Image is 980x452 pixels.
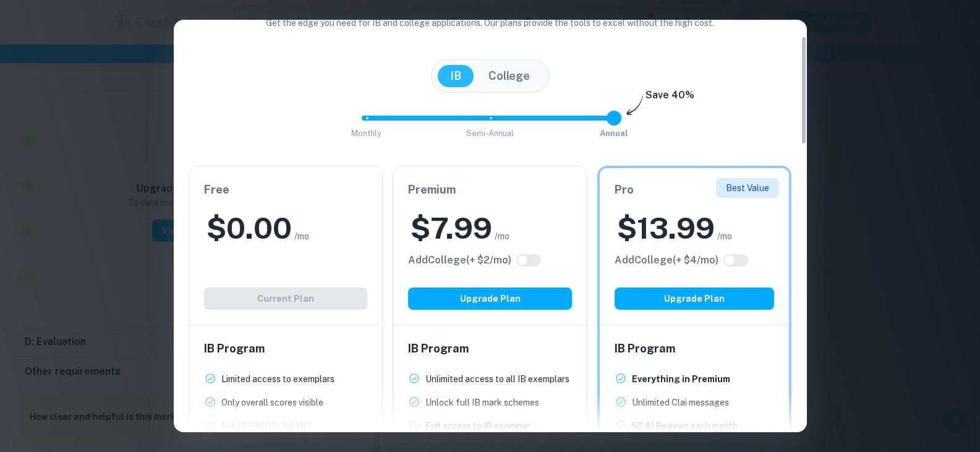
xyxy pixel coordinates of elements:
img: subscription-arrow.svg [626,95,643,116]
span: Monthly [351,129,381,138]
h2: $ 7.99 [411,208,492,248]
button: Upgrade Plan [408,288,572,310]
h6: Click to see all the additional College features. [615,253,718,268]
h2: $ 13.99 [617,208,715,248]
span: /mo [717,229,732,243]
h6: IB Program [615,340,775,357]
button: College [476,65,542,87]
h6: Premium [408,181,572,198]
p: Everything in Premium [632,372,730,386]
h6: IB Program [204,340,368,357]
span: Semi-Annual [466,129,514,138]
p: Unlimited access to all IB exemplars [425,372,569,386]
h6: Free [204,181,368,198]
span: /mo [294,229,309,243]
button: IB [438,65,474,87]
span: Annual [600,129,628,138]
h6: Pro [615,181,775,198]
button: Upgrade Plan [615,288,775,310]
p: Get the edge you need for IB and college applications. Our plans provide the tools to excel witho... [249,16,731,30]
h6: Click to see all the additional College features. [408,253,511,268]
p: Limited access to exemplars [221,372,334,386]
h6: Save 40% [646,88,694,109]
span: /mo [495,229,509,243]
p: Best Value [726,181,769,195]
h6: IB Program [408,340,572,357]
h2: $ 0.00 [207,208,292,248]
